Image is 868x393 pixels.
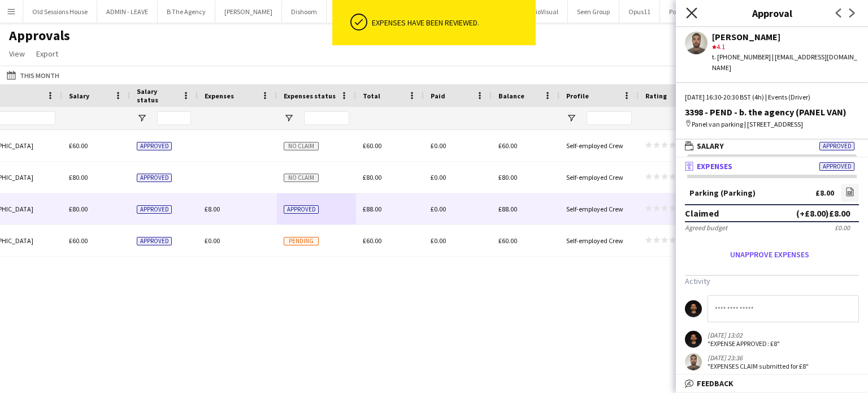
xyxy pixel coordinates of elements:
[137,113,147,123] button: Open Filter Menu
[69,205,88,213] span: £80.00
[157,111,191,125] input: Salary status Filter Input
[685,107,859,117] div: 3398 - PEND - b. the agency (PANEL VAN)
[284,142,319,150] span: No claim
[685,353,702,370] app-user-avatar: Jordan Dunkley
[498,92,524,100] span: Balance
[566,92,589,100] span: Profile
[712,42,859,52] div: 4.1
[327,1,368,23] button: Premier
[498,173,517,182] span: £80.00
[205,205,220,213] span: £8.00
[372,18,531,28] div: Expenses have been reviewed.
[363,205,381,213] span: £88.00
[708,331,780,339] div: [DATE] 13:02
[137,174,172,182] span: Approved
[708,362,809,370] div: "EXPENSES CLAIM submitted for £8"
[685,245,854,264] button: Unapprove expenses
[32,46,63,61] a: Export
[796,208,850,219] div: (+£8.00) £8.00
[205,92,234,100] span: Expenses
[708,339,780,348] div: "EXPENSE APPROVED: £8"
[215,1,282,23] button: [PERSON_NAME]
[363,92,380,100] span: Total
[69,173,88,182] span: £80.00
[36,49,58,59] span: Export
[566,141,623,150] span: Self-employed Crew
[363,141,381,150] span: £60.00
[712,52,859,72] div: t. [PHONE_NUMBER] | [EMAIL_ADDRESS][DOMAIN_NAME]
[5,46,29,61] a: View
[685,331,702,348] app-user-avatar: Christopher Ames
[685,92,859,102] div: [DATE] 16:30-20:30 BST (4h) | Events (Driver)
[284,92,336,100] span: Expenses status
[69,236,88,245] span: £60.00
[645,92,667,100] span: Rating
[566,113,576,123] button: Open Filter Menu
[676,175,868,385] div: ExpensesApproved
[676,6,868,20] h3: Approval
[708,353,809,362] div: [DATE] 23:36
[363,173,381,182] span: £80.00
[676,375,868,392] mat-expansion-panel-header: Feedback
[568,1,619,23] button: Seen Group
[697,141,724,151] span: Salary
[498,236,517,245] span: £60.00
[69,141,88,150] span: £60.00
[282,1,327,23] button: Dishoom
[498,141,517,150] span: £60.00
[137,205,172,214] span: Approved
[676,158,868,175] mat-expansion-panel-header: ExpensesApproved
[587,111,632,125] input: Profile Filter Input
[137,87,177,104] span: Salary status
[819,142,854,150] span: Approved
[815,189,834,197] div: £8.00
[566,236,623,245] span: Self-employed Crew
[304,111,349,125] input: Expenses status Filter Input
[712,32,859,42] div: [PERSON_NAME]
[566,205,623,213] span: Self-employed Crew
[97,1,158,23] button: ADMIN - LEAVE
[431,92,445,100] span: Paid
[284,237,319,245] span: Pending
[431,141,446,150] span: £0.00
[685,208,719,219] div: Claimed
[697,161,732,171] span: Expenses
[137,237,172,245] span: Approved
[619,1,660,23] button: Opus11
[689,189,756,197] div: Parking (Parking)
[5,68,62,82] button: This Month
[685,223,727,232] div: Agreed budget
[660,1,711,23] button: Polar Black
[685,276,859,286] h3: Activity
[69,92,89,100] span: Salary
[158,1,215,23] button: B The Agency
[835,223,850,232] div: £0.00
[363,236,381,245] span: £60.00
[676,137,868,154] mat-expansion-panel-header: SalaryApproved
[431,173,446,182] span: £0.00
[431,205,446,213] span: £0.00
[9,49,25,59] span: View
[566,173,623,182] span: Self-employed Crew
[284,174,319,182] span: No claim
[431,236,446,245] span: £0.00
[284,113,294,123] button: Open Filter Menu
[205,236,220,245] span: £0.00
[284,205,319,214] span: Approved
[498,205,517,213] span: £88.00
[697,378,734,388] span: Feedback
[685,119,859,129] div: Panel van parking | [STREET_ADDRESS]
[819,162,854,171] span: Approved
[137,142,172,150] span: Approved
[23,1,97,23] button: Old Sessions House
